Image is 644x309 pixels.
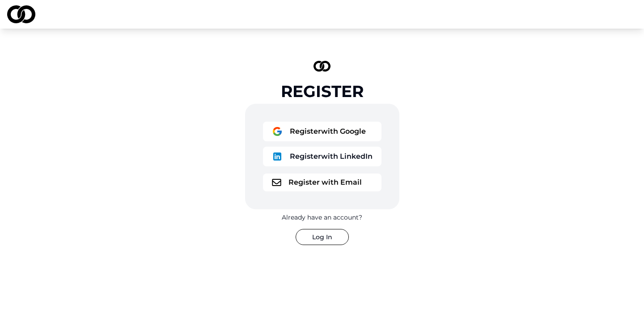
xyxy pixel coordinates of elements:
[296,229,349,245] button: Log In
[272,151,283,162] img: logo
[7,5,35,23] img: logo
[263,147,381,166] button: logoRegisterwith LinkedIn
[263,174,381,191] button: logoRegister with Email
[281,82,364,100] div: Register
[314,61,330,72] img: logo
[282,213,362,222] div: Already have an account?
[263,122,381,141] button: logoRegisterwith Google
[272,126,283,137] img: logo
[272,179,281,186] img: logo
